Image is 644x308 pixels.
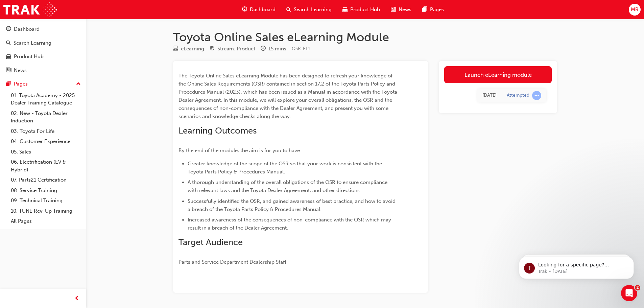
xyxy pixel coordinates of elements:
a: 04. Customer Experience [8,136,84,147]
div: Dashboard [14,25,40,33]
span: The Toyota Online Sales eLearning Module has been designed to refresh your knowledge of the Onlin... [178,73,399,119]
span: A thorough understanding of the overall obligations of the OSR to ensure compliance with relevant... [188,179,389,193]
a: 02. New - Toyota Dealer Induction [8,108,84,126]
span: learningResourceType_ELEARNING-icon [173,46,178,52]
img: Trak [3,2,57,17]
a: guage-iconDashboard [237,3,281,17]
span: car-icon [6,54,11,60]
a: 01. Toyota Academy - 2025 Dealer Training Catalogue [8,90,84,108]
a: Product Hub [3,50,84,63]
a: 09. Technical Training [8,195,84,206]
span: guage-icon [242,5,247,14]
span: pages-icon [422,5,427,14]
span: car-icon [342,5,348,14]
div: Thu Sep 12 2024 19:06:05 GMT+1000 (Australian Eastern Standard Time) [482,92,497,99]
iframe: Intercom live chat [621,285,637,301]
span: target-icon [210,46,215,52]
a: 08. Service Training [8,185,84,196]
h1: Toyota Online Sales eLearning Module [173,30,557,45]
div: News [14,67,27,74]
span: Product Hub [350,6,380,14]
span: prev-icon [74,294,79,303]
a: search-iconSearch Learning [281,3,337,17]
a: 10. TUNE Rev-Up Training [8,206,84,216]
div: Type [173,45,204,53]
span: news-icon [391,5,396,14]
span: search-icon [6,40,11,46]
a: pages-iconPages [417,3,449,17]
a: 06. Electrification (EV & Hybrid) [8,157,84,175]
span: search-icon [286,5,291,14]
iframe: Intercom notifications message [509,242,644,290]
span: news-icon [6,68,11,74]
span: By the end of the module, the aim is for you to have: [178,147,301,153]
span: Increased awareness of the consequences of non-compliance with the OSR which may result in a brea... [188,217,392,231]
span: Greater knowledge of the scope of the OSR so that your work is consistent with the Toyota Parts P... [188,161,383,175]
a: car-iconProduct Hub [337,3,385,17]
button: Pages [3,78,84,90]
a: News [3,64,84,77]
div: Pages [14,80,28,88]
span: Pages [430,6,444,14]
button: DashboardSearch LearningProduct HubNews [3,22,84,78]
div: Search Learning [14,39,51,47]
span: pages-icon [6,81,11,87]
a: 07. Parts21 Certification [8,175,84,185]
a: Launch eLearning module [444,66,552,83]
span: clock-icon [261,46,266,52]
span: MR [631,6,639,14]
span: Target Audience [178,237,243,247]
span: Parts and Service Department Dealership Staff [178,259,286,265]
span: News [399,6,411,14]
a: news-iconNews [385,3,417,17]
a: 05. Sales [8,147,84,157]
a: All Pages [8,216,84,227]
div: Stream: Product [217,45,255,53]
span: Learning resource code [292,46,310,51]
a: 03. Toyota For Life [8,126,84,137]
a: Search Learning [3,37,84,49]
span: Dashboard [250,6,276,14]
span: 2 [635,285,640,290]
div: eLearning [181,45,204,53]
div: Attempted [507,92,529,99]
span: up-icon [76,80,81,89]
span: Successfully identified the OSR, and gained awareness of best practice, and how to avoid a breach... [188,198,397,212]
div: Duration [261,45,286,53]
div: Stream [210,45,255,53]
button: MR [629,4,641,16]
span: guage-icon [6,26,11,32]
span: Learning Outcomes [178,125,257,136]
div: 15 mins [268,45,286,53]
div: Product Hub [14,53,44,61]
a: Dashboard [3,23,84,35]
span: learningRecordVerb_ATTEMPT-icon [532,91,541,100]
span: Search Learning [294,6,332,14]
